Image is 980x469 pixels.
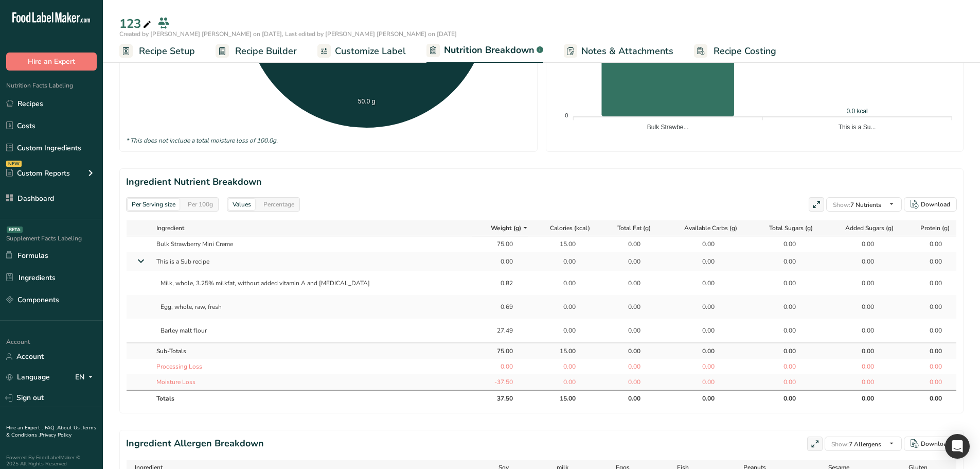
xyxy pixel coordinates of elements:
div: 0.00 [487,257,513,266]
div: 0.00 [916,302,942,311]
span: 7 Nutrients [833,201,881,209]
div: 0.00 [848,362,874,371]
div: 0.00 [550,302,576,311]
div: 0.00 [689,257,715,266]
div: 0.00 [689,362,715,371]
span: Notes & Attachments [581,44,673,58]
div: 0.00 [916,257,942,266]
div: 0.00 [615,377,640,387]
div: 0.00 [770,394,796,403]
div: -37.50 [487,377,513,387]
div: Values [228,199,255,210]
div: Barley malt flour [156,322,467,339]
div: NEW [6,161,22,167]
div: 0.82 [487,279,513,288]
td: Processing Loss [152,359,472,374]
tspan: 0 [565,112,568,118]
td: Sub-Totals [152,342,472,359]
a: Terms & Conditions . [6,424,96,439]
span: Created by [PERSON_NAME] [PERSON_NAME] on [DATE], Last edited by [PERSON_NAME] [PERSON_NAME] on [... [119,30,457,38]
a: Nutrition Breakdown [426,39,543,63]
h2: Ingredient Nutrient Breakdown [126,175,957,189]
span: Calories (kcal) [550,223,590,233]
div: 0.00 [848,257,874,266]
div: 75.00 [487,346,513,356]
span: Available Carbs (g) [684,223,737,233]
td: Moisture Loss [152,374,472,390]
div: 0.00 [770,346,796,356]
div: 0.00 [689,302,715,311]
div: * This does not include a total moisture loss of 100.0g. [126,136,531,145]
div: 0.00 [916,377,942,387]
a: Recipe Costing [694,40,776,63]
span: Protein (g) [920,223,950,233]
span: Customize Label [335,44,406,58]
span: Show: [833,201,850,209]
div: Milk, whole, 3.25% milkfat, without added vitamin A and [MEDICAL_DATA] [156,274,467,292]
div: 0.00 [550,279,576,288]
div: 0.00 [770,257,796,266]
div: 0.00 [615,239,640,249]
div: 15.00 [550,394,576,403]
a: Recipe Setup [119,40,195,63]
div: 0.00 [689,377,715,387]
td: Bulk Strawberry Mini Creme [152,236,472,252]
div: 0.00 [916,394,942,403]
div: 0.00 [770,279,796,288]
div: 15.00 [550,239,576,249]
button: Show:7 Nutrients [826,197,902,212]
div: Open Intercom Messenger [945,434,970,459]
a: FAQ . [45,424,57,431]
span: Ingredient [156,223,184,233]
div: 0.00 [848,302,874,311]
button: Hire an Expert [6,53,97,71]
span: Recipe Setup [139,44,195,58]
div: 0.00 [848,239,874,249]
div: Per Serving size [128,199,180,210]
div: 0.00 [770,239,796,249]
div: 0.00 [916,362,942,371]
div: Powered By FoodLabelMaker © 2025 All Rights Reserved [6,455,97,467]
span: Recipe Builder [235,44,297,58]
span: Total Sugars (g) [769,223,813,233]
div: 0.00 [689,279,715,288]
div: 0.00 [615,346,640,356]
span: Recipe Costing [714,44,776,58]
div: 0.00 [848,346,874,356]
a: Recipe Builder [216,40,297,63]
div: 0.00 [615,279,640,288]
h2: Ingredient Allergen Breakdown [126,437,264,451]
a: Customize Label [317,40,406,63]
span: Show: [831,440,849,448]
div: 0.00 [550,362,576,371]
a: Privacy Policy [40,431,72,439]
span: Nutrition Breakdown [444,43,534,57]
div: 0.00 [615,257,640,266]
div: 0.00 [916,279,942,288]
div: 0.00 [689,239,715,249]
div: 0.00 [550,257,576,266]
a: Hire an Expert . [6,424,43,431]
div: 37.50 [487,394,513,403]
div: 0.00 [487,362,513,371]
tspan: This is a Su... [839,124,876,131]
div: Custom Reports [6,168,70,179]
a: Notes & Attachments [564,40,673,63]
div: 0.00 [550,377,576,387]
div: 15.00 [550,346,576,356]
button: Download [904,197,957,212]
div: 0.00 [770,326,796,335]
button: Show:7 Allergens [825,437,902,451]
div: 0.00 [848,279,874,288]
a: Language [6,368,50,386]
div: 0.00 [916,326,942,335]
button: Download [904,437,957,451]
div: 0.00 [615,394,640,403]
span: 7 Allergens [831,440,881,448]
div: 0.00 [615,362,640,371]
div: 0.00 [916,346,942,356]
a: About Us . [57,424,82,431]
div: 0.00 [689,394,715,403]
div: 0.00 [770,362,796,371]
td: This is a Sub recipe [152,252,472,271]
